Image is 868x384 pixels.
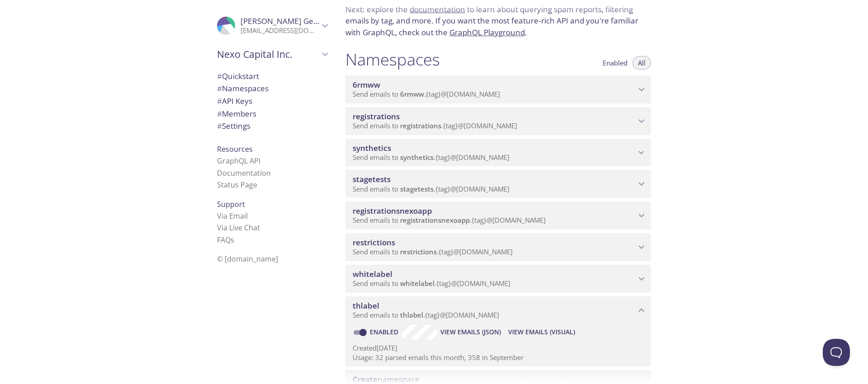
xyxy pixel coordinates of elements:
div: registrations namespace [345,107,651,135]
span: registrations [400,121,441,130]
div: 6rmww namespace [345,75,651,103]
a: GraphQL API [217,156,260,166]
span: Send emails to . {tag} @[DOMAIN_NAME] [353,310,499,319]
a: FAQ [217,235,234,245]
a: GraphQL Playground [449,27,525,37]
span: View Emails (JSON) [440,327,501,337]
div: synthetics namespace [345,139,651,167]
span: Settings [217,121,250,131]
div: thlabel namespace [345,296,651,324]
div: stagetests namespace [345,170,651,198]
span: restrictions [353,237,395,248]
div: Nexo Capital Inc. [210,42,335,66]
iframe: Help Scout Beacon - Open [823,339,850,366]
div: Members [210,108,335,120]
a: Enabled [368,328,402,336]
div: Team Settings [210,120,335,132]
div: restrictions namespace [345,233,651,261]
a: Status Page [217,180,257,190]
span: Send emails to . {tag} @[DOMAIN_NAME] [353,89,500,98]
span: registrationsnexoapp [353,206,432,216]
span: thlabel [400,310,423,319]
span: # [217,83,222,94]
span: synthetics [353,143,391,153]
p: Next: explore the to learn about querying spam reports, filtering emails by tag, and more. If you... [345,4,651,38]
button: Enabled [597,56,633,70]
span: synthetics [400,153,434,162]
div: whitelabel namespace [345,265,651,293]
span: [PERSON_NAME] Genchev [241,16,335,26]
div: Namespaces [210,82,335,95]
span: Send emails to . {tag} @[DOMAIN_NAME] [353,121,517,130]
span: # [217,121,222,131]
span: whitelabel [400,279,434,288]
span: Support [217,199,245,209]
div: registrationsnexoapp namespace [345,201,651,229]
p: Usage: 32 parsed emails this month, 358 in September [353,353,644,362]
div: Yordan Genchev [210,11,335,41]
span: Quickstart [217,71,259,81]
a: Documentation [217,168,271,178]
span: API Keys [217,96,252,106]
span: stagetests [353,174,391,184]
span: View Emails (Visual) [508,327,575,337]
span: thlabel [353,300,379,311]
span: # [217,71,222,81]
span: registrations [353,111,400,122]
span: 6rmww [353,80,380,90]
div: Quickstart [210,70,335,83]
span: Resources [217,144,253,154]
span: # [217,108,222,119]
span: stagetests [400,184,434,193]
button: View Emails (JSON) [437,325,505,339]
span: Send emails to . {tag} @[DOMAIN_NAME] [353,279,510,288]
span: whitelabel [353,269,392,279]
span: Send emails to . {tag} @[DOMAIN_NAME] [353,247,513,256]
span: # [217,96,222,106]
a: Via Live Chat [217,223,260,233]
span: registrationsnexoapp [400,215,470,225]
p: Created [DATE] [353,343,644,353]
a: Via Email [217,211,248,221]
h1: Namespaces [345,49,440,70]
span: s [231,235,234,245]
span: Send emails to . {tag} @[DOMAIN_NAME] [353,184,509,193]
div: API Keys [210,95,335,108]
span: Send emails to . {tag} @[DOMAIN_NAME] [353,215,546,225]
span: restrictions [400,247,437,256]
p: [EMAIL_ADDRESS][DOMAIN_NAME] [241,26,319,35]
span: Nexo Capital Inc. [217,48,319,61]
span: 6rmww [400,89,424,98]
span: Namespaces [217,83,269,94]
span: Send emails to . {tag} @[DOMAIN_NAME] [353,153,509,162]
button: View Emails (Visual) [505,325,579,339]
span: Members [217,108,256,119]
span: © [DOMAIN_NAME] [217,254,278,264]
button: All [632,56,651,70]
